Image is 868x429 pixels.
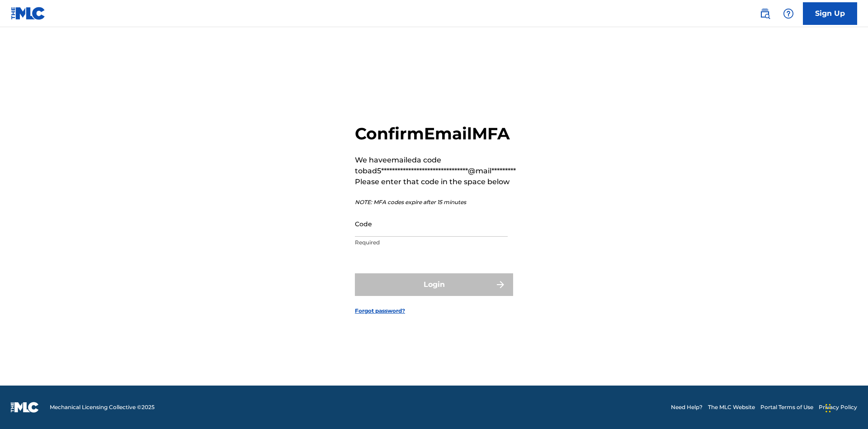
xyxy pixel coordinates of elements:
[783,8,794,19] img: help
[355,176,516,187] p: Please enter that code in the space below
[355,124,516,144] h2: Confirm Email MFA
[760,403,813,411] a: Portal Terms of Use
[671,403,703,411] a: Need Help?
[50,403,155,411] span: Mechanical Licensing Collective © 2025
[355,198,516,206] p: NOTE: MFA codes expire after 15 minutes
[708,403,755,411] a: The MLC Website
[11,7,46,20] img: MLC Logo
[11,402,39,413] img: logo
[759,8,770,19] img: search
[756,5,774,23] a: Public Search
[779,5,797,23] div: Help
[803,2,857,25] a: Sign Up
[826,395,831,422] div: Drag
[355,238,508,247] p: Required
[819,403,857,411] a: Privacy Policy
[355,307,405,315] a: Forgot password?
[823,386,868,429] iframe: Chat Widget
